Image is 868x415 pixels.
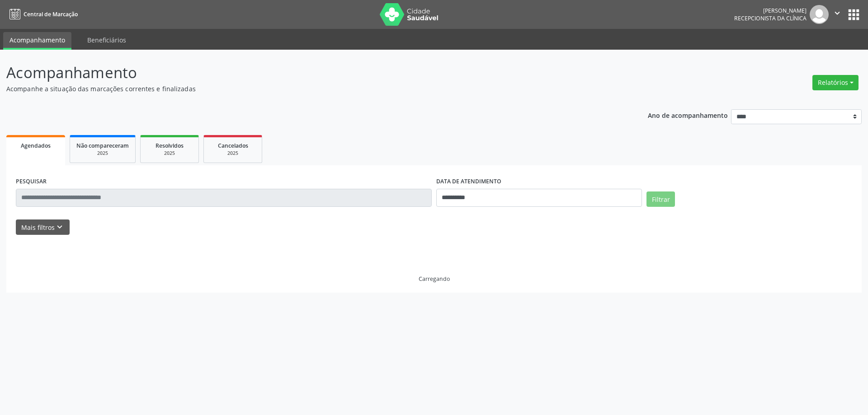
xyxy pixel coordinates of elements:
[6,84,605,93] p: Acompanhe a situação das marcações correntes e finalizadas
[810,5,829,24] img: img
[646,191,675,207] button: Filtrar
[24,10,78,18] span: Central de Marcação
[147,150,192,157] div: 2025
[156,142,184,149] span: Resolvidos
[734,14,807,22] span: Recepcionista da clínica
[81,32,132,48] a: Beneficiários
[3,32,71,50] a: Acompanhamento
[846,7,862,23] button: apps
[829,5,846,24] button: 
[6,61,605,84] p: Acompanhamento
[210,150,255,157] div: 2025
[16,219,70,235] button: Mais filtroskeyboard_arrow_down
[21,142,51,149] span: Agendados
[812,75,859,90] button: Relatórios
[218,142,248,149] span: Cancelados
[436,175,501,189] label: DATA DE ATENDIMENTO
[734,7,807,14] div: [PERSON_NAME]
[832,8,842,18] i: 
[55,222,65,232] i: keyboard_arrow_down
[76,142,129,149] span: Não compareceram
[419,275,450,283] div: Carregando
[6,7,78,22] a: Central de Marcação
[76,150,129,157] div: 2025
[648,109,728,121] p: Ano de acompanhamento
[16,175,47,189] label: PESQUISAR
